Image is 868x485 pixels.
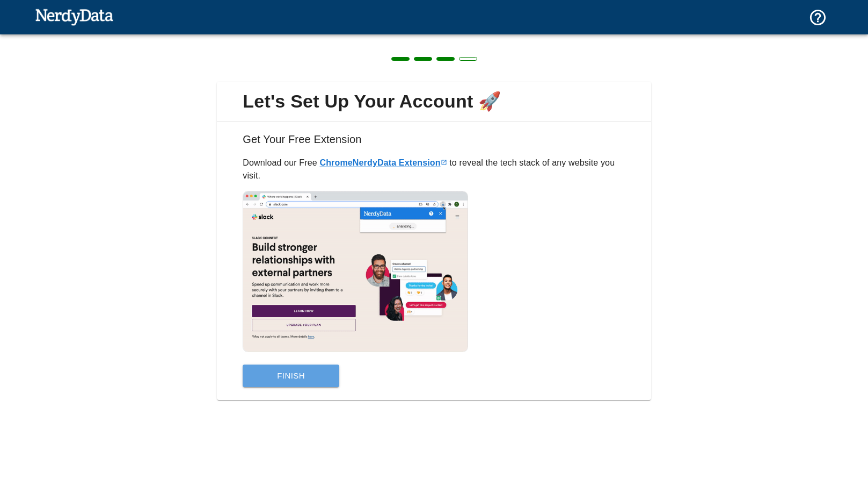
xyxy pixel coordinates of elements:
a: ChromeNerdyData Extension [319,158,447,167]
button: Finish [243,365,339,387]
h6: Get Your Free Extension [225,131,643,156]
span: Let's Set Up Your Account 🚀 [225,90,643,113]
p: Download our Free to reveal the tech stack of any website you visit. [243,156,625,182]
img: NerdyData.com [35,6,114,27]
button: Support and Documentation [802,2,834,33]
